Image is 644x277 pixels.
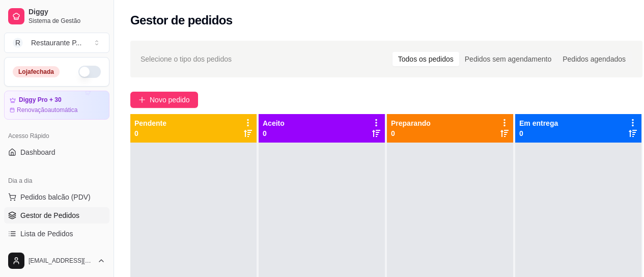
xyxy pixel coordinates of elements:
a: Diggy Pro + 30Renovaçãoautomática [4,91,109,120]
a: DiggySistema de Gestão [4,4,109,29]
article: Renovação automática [17,106,77,114]
span: [EMAIL_ADDRESS][DOMAIN_NAME] [29,257,93,265]
button: Novo pedido [130,92,198,108]
a: Gestor de Pedidos [4,207,109,224]
button: Alterar Status [78,66,101,78]
button: [EMAIL_ADDRESS][DOMAIN_NAME] [4,248,109,273]
div: Pedidos sem agendamento [459,52,557,66]
p: Aceito [263,118,285,128]
div: Todos os pedidos [393,52,459,66]
div: Acesso Rápido [4,128,109,144]
span: Gestor de Pedidos [20,210,79,220]
span: plus [138,96,146,103]
span: Pedidos balcão (PDV) [20,192,91,202]
p: Pendente [134,118,166,128]
button: Select a team [4,33,109,53]
div: Dia a dia [4,173,109,189]
div: Restaurante P ... [31,38,81,48]
p: 0 [263,128,285,138]
span: Dashboard [20,147,55,157]
h2: Gestor de pedidos [130,12,233,29]
p: 0 [134,128,166,138]
p: 0 [391,128,431,138]
span: Novo pedido [150,94,190,105]
a: Salão / Mesas [4,244,109,260]
div: Pedidos agendados [557,52,631,66]
div: Loja fechada [13,66,60,77]
span: R [13,38,23,48]
article: Diggy Pro + 30 [19,96,62,104]
a: Lista de Pedidos [4,226,109,242]
p: Preparando [391,118,431,128]
p: Em entrega [519,118,558,128]
p: 0 [519,128,558,138]
a: Dashboard [4,144,109,160]
button: Pedidos balcão (PDV) [4,189,109,205]
span: Sistema de Gestão [29,17,105,25]
span: Lista de Pedidos [20,229,73,239]
span: Diggy [29,8,105,17]
span: Selecione o tipo dos pedidos [141,53,232,65]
